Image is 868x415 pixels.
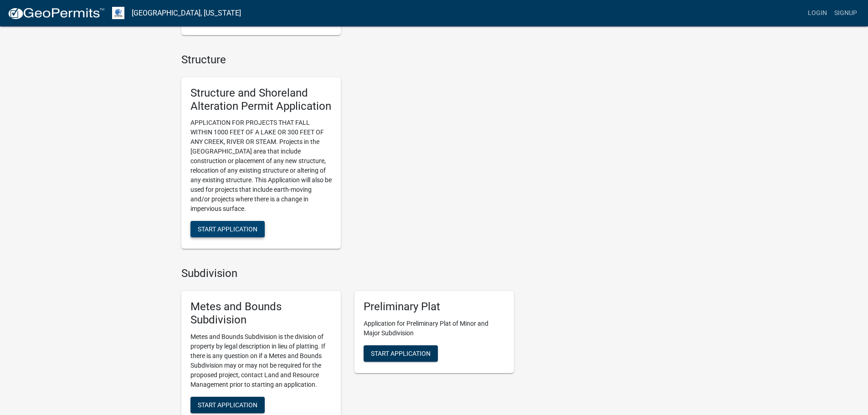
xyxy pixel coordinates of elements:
button: Start Application [364,345,438,362]
h5: Preliminary Plat [364,300,505,313]
span: Start Application [371,349,431,357]
button: Start Application [190,221,265,237]
p: Application for Preliminary Plat of Minor and Major Subdivision [364,319,505,338]
p: APPLICATION FOR PROJECTS THAT FALL WITHIN 1000 FEET OF A LAKE OR 300 FEET OF ANY CREEK, RIVER OR ... [190,118,332,214]
p: Metes and Bounds Subdivision is the division of property by legal description in lieu of platting... [190,332,332,389]
a: Login [804,5,831,22]
h5: Structure and Shoreland Alteration Permit Application [190,87,332,113]
h4: Structure [181,53,514,67]
h5: Metes and Bounds Subdivision [190,300,332,327]
a: [GEOGRAPHIC_DATA], [US_STATE] [132,5,241,21]
button: Start Application [190,397,265,413]
a: Signup [831,5,861,22]
img: Otter Tail County, Minnesota [112,7,124,19]
span: Start Application [198,401,257,408]
span: Start Application [198,225,257,233]
h4: Subdivision [181,267,514,280]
